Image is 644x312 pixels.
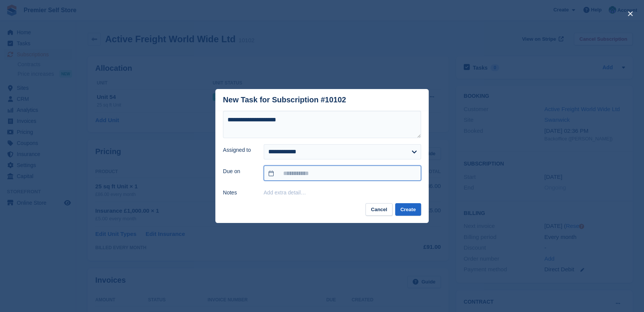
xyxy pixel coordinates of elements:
label: Notes [223,189,255,197]
button: Create [395,203,421,216]
button: Add extra detail… [264,189,306,196]
label: Assigned to [223,146,255,154]
button: close [624,8,636,20]
button: Cancel [365,203,392,216]
div: New Task for Subscription #10102 [223,96,346,104]
label: Due on [223,167,255,175]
